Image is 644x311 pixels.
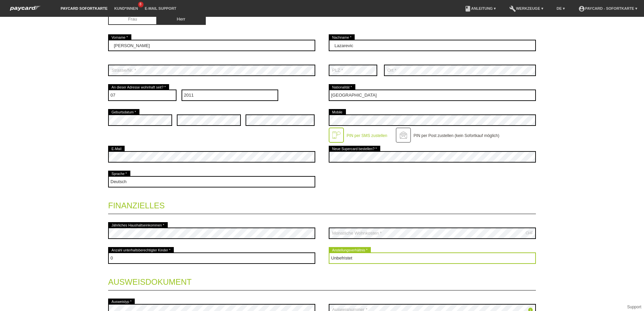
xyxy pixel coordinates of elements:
[108,271,536,290] legend: Ausweisdokument
[57,6,111,10] a: paycard Sofortkarte
[347,133,387,138] label: PIN per SMS zustellen
[7,8,44,13] a: paycard Sofortkarte
[414,133,500,138] label: PIN per Post zustellen (kein Sofortkauf möglich)
[7,5,44,12] img: paycard Sofortkarte
[578,5,585,12] i: account_circle
[464,5,471,12] i: book
[461,6,499,10] a: bookAnleitung ▾
[575,6,641,10] a: account_circlepaycard - Sofortkarte ▾
[138,2,143,7] span: 8
[525,231,533,235] div: CHF
[506,6,547,10] a: buildWerkzeuge ▾
[141,6,180,10] a: E-Mail Support
[553,6,568,10] a: DE ▾
[111,6,141,10] a: Kund*innen
[627,305,641,309] a: Support
[509,5,516,12] i: build
[108,194,536,214] legend: Finanzielles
